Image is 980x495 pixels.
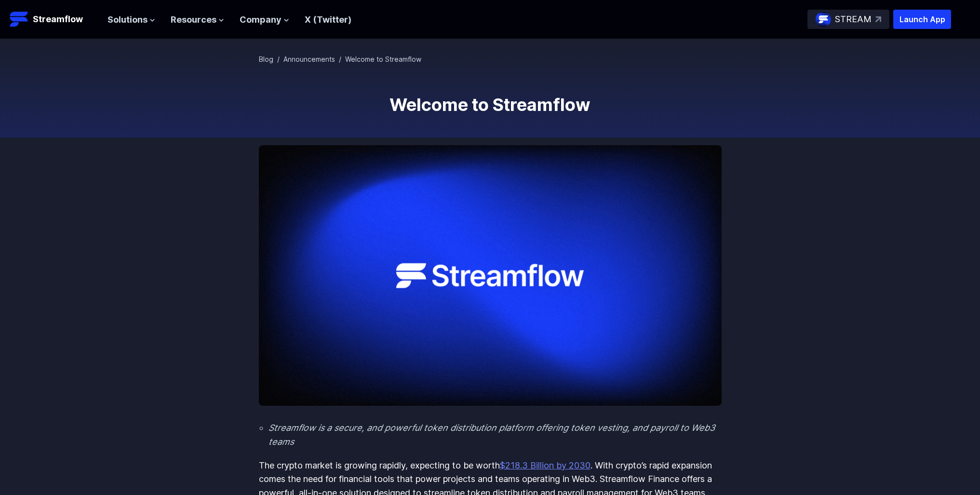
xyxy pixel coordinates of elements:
img: Welcome to Streamflow [259,145,722,406]
img: streamflow-logo-circle.png [816,12,831,27]
em: Streamflow is a secure, and powerful token distribution platform offering token vesting, and payr... [268,423,715,447]
a: STREAM [807,10,889,29]
p: Streamflow [33,13,83,26]
a: X (Twitter) [305,14,351,25]
a: Announcements [283,55,335,63]
a: Blog [259,55,273,63]
button: Launch App [893,10,951,29]
span: Welcome to Streamflow [345,55,421,63]
span: Solutions [107,13,148,27]
h1: Welcome to Streamflow [259,95,722,114]
button: Company [240,13,289,27]
img: Streamflow Logo [10,10,29,29]
span: Resources [171,13,216,27]
p: STREAM [835,13,872,27]
button: Resources [171,13,224,27]
span: / [277,55,280,63]
a: $218.3 Billion by 2030 [500,460,591,470]
img: top-right-arrow.svg [875,16,881,22]
span: / [339,55,341,63]
a: Streamflow [10,10,98,29]
span: Company [240,13,282,27]
button: Solutions [107,13,155,27]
